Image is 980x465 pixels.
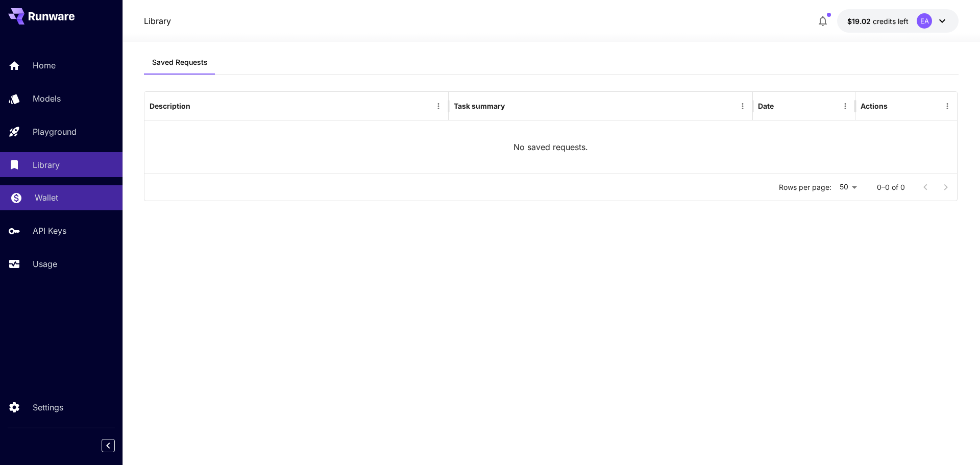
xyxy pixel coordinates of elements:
[33,92,61,105] p: Models
[33,126,77,138] p: Playground
[838,99,852,113] button: Menu
[877,182,905,192] p: 0–0 of 0
[102,439,115,452] button: Collapse sidebar
[861,102,888,110] div: Actions
[847,17,873,26] span: $19.02
[33,258,57,270] p: Usage
[836,180,861,194] div: 50
[191,99,206,113] button: Sort
[873,17,909,26] span: credits left
[736,99,750,113] button: Menu
[837,9,959,33] button: $19.018EA
[33,159,60,171] p: Library
[152,58,208,67] span: Saved Requests
[33,225,66,237] p: API Keys
[33,59,56,71] p: Home
[917,13,932,29] div: EA
[847,16,909,27] div: $19.018
[109,436,122,455] div: Collapse sidebar
[758,102,774,110] div: Date
[144,15,171,27] nav: breadcrumb
[779,182,831,192] p: Rows per page:
[33,401,63,413] p: Settings
[506,99,520,113] button: Sort
[775,99,789,113] button: Sort
[454,102,505,110] div: Task summary
[940,99,954,113] button: Menu
[35,191,58,204] p: Wallet
[431,99,446,113] button: Menu
[150,102,190,110] div: Description
[513,141,588,153] p: No saved requests.
[144,15,171,27] a: Library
